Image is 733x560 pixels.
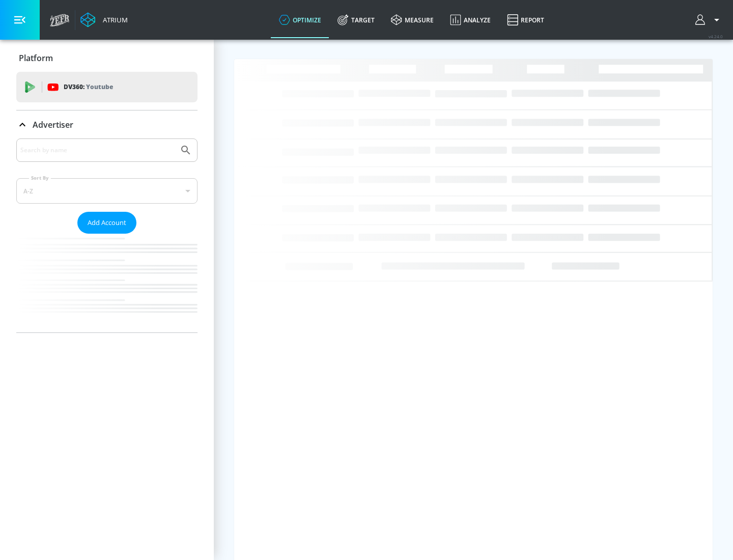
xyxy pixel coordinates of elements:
[99,15,128,24] div: Atrium
[16,234,198,332] nav: list of Advertiser
[16,138,198,332] div: Advertiser
[20,144,175,157] input: Search by name
[80,12,128,27] a: Atrium
[329,2,383,38] a: Target
[16,44,198,72] div: Platform
[499,2,552,38] a: Report
[33,119,73,130] p: Advertiser
[383,2,442,38] a: measure
[29,175,51,181] label: Sort By
[64,81,113,93] p: DV360:
[86,81,113,92] p: Youtube
[271,2,329,38] a: optimize
[19,52,53,64] p: Platform
[442,2,499,38] a: Analyze
[77,212,136,234] button: Add Account
[16,110,198,139] div: Advertiser
[88,217,126,229] span: Add Account
[16,178,198,204] div: A-Z
[16,72,198,102] div: DV360: Youtube
[709,34,723,39] span: v 4.24.0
